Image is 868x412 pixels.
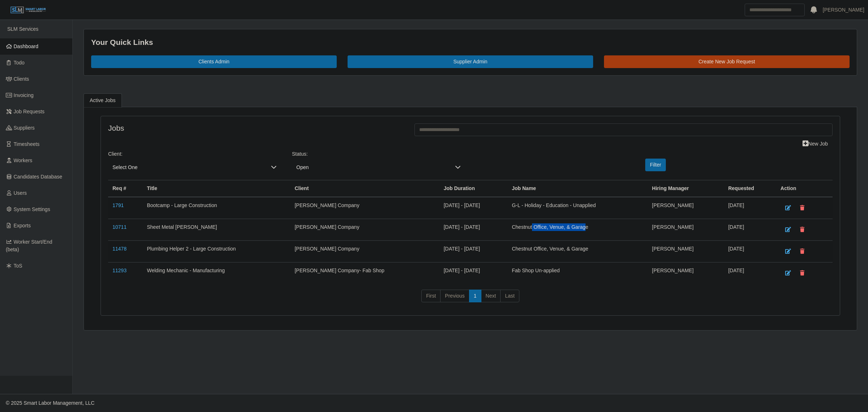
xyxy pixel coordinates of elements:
[14,60,25,66] span: Todo
[823,6,864,14] a: [PERSON_NAME]
[648,219,724,240] td: [PERSON_NAME]
[469,290,481,303] a: 1
[14,263,22,269] span: ToS
[507,180,648,197] th: Job Name
[507,240,648,262] td: Chestnut Office, Venue, & Garage
[14,92,34,98] span: Invoicing
[108,161,267,174] span: Select One
[645,159,666,171] button: Filter
[6,239,52,252] span: Worker Start/End (beta)
[10,6,46,14] img: SLM Logo
[108,180,142,197] th: Req #
[14,76,29,82] span: Clients
[84,93,122,108] a: Active Jobs
[14,223,31,228] span: Exports
[648,240,724,262] td: [PERSON_NAME]
[14,43,39,49] span: Dashboard
[112,268,127,273] a: 11293
[112,224,127,230] a: 10711
[142,180,290,197] th: Title
[648,180,724,197] th: Hiring Manager
[290,219,439,240] td: [PERSON_NAME] Company
[142,219,290,240] td: Sheet Metal [PERSON_NAME]
[290,240,439,262] td: [PERSON_NAME] Company
[439,197,508,219] td: [DATE] - [DATE]
[507,219,648,240] td: Chestnut Office, Venue, & Garage
[648,197,724,219] td: [PERSON_NAME]
[724,240,776,262] td: [DATE]
[91,55,337,68] a: Clients Admin
[348,55,593,68] a: Supplier Admin
[14,174,63,180] span: Candidates Database
[776,180,833,197] th: Action
[290,180,439,197] th: Client
[108,290,833,308] nav: pagination
[7,26,38,32] span: SLM Services
[142,240,290,262] td: Plumbing Helper 2 - Large Construction
[439,240,508,262] td: [DATE] - [DATE]
[724,197,776,219] td: [DATE]
[112,246,127,252] a: 11478
[724,262,776,284] td: [DATE]
[439,180,508,197] th: Job Duration
[290,262,439,284] td: [PERSON_NAME] Company- Fab Shop
[142,262,290,284] td: Welding Mechanic - Manufacturing
[14,157,33,163] span: Workers
[108,150,123,158] label: Client:
[142,197,290,219] td: Bootcamp - Large Construction
[604,55,850,68] a: Create New Job Request
[648,262,724,284] td: [PERSON_NAME]
[439,262,508,284] td: [DATE] - [DATE]
[292,150,308,158] label: Status:
[507,197,648,219] td: G-L - Holiday - Education - Unapplied
[14,125,35,131] span: Suppliers
[14,109,45,114] span: Job Requests
[745,4,805,16] input: Search
[14,190,27,196] span: Users
[91,37,850,48] div: Your Quick Links
[798,138,833,150] a: New Job
[14,206,50,212] span: System Settings
[14,141,40,147] span: Timesheets
[290,197,439,219] td: [PERSON_NAME] Company
[292,161,450,174] span: Open
[108,123,404,133] h4: Jobs
[507,262,648,284] td: Fab Shop Un-applied
[439,219,508,240] td: [DATE] - [DATE]
[112,202,124,208] a: 1791
[724,180,776,197] th: Requested
[724,219,776,240] td: [DATE]
[6,400,94,406] span: © 2025 Smart Labor Management, LLC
